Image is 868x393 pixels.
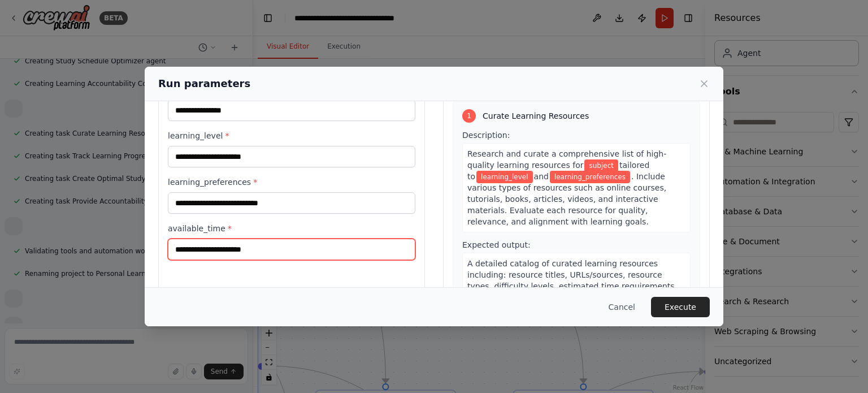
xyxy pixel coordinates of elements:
[158,76,250,92] h2: Run parameters
[550,171,630,183] span: Variable: learning_preferences
[467,172,666,226] span: . Include various types of resources such as online courses, tutorials, books, articles, videos, ...
[651,297,710,317] button: Execute
[584,159,618,172] span: Variable: subject
[534,172,549,181] span: and
[462,109,476,123] div: 1
[168,176,415,188] label: learning_preferences
[462,131,510,140] span: Description:
[467,259,677,325] span: A detailed catalog of curated learning resources including: resource titles, URLs/sources, resour...
[467,149,666,170] span: Research and curate a comprehensive list of high-quality learning resources for
[462,240,531,249] span: Expected output:
[168,223,415,234] label: available_time
[476,171,533,183] span: Variable: learning_level
[168,130,415,141] label: learning_level
[483,110,589,122] span: Curate Learning Resources
[600,297,644,317] button: Cancel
